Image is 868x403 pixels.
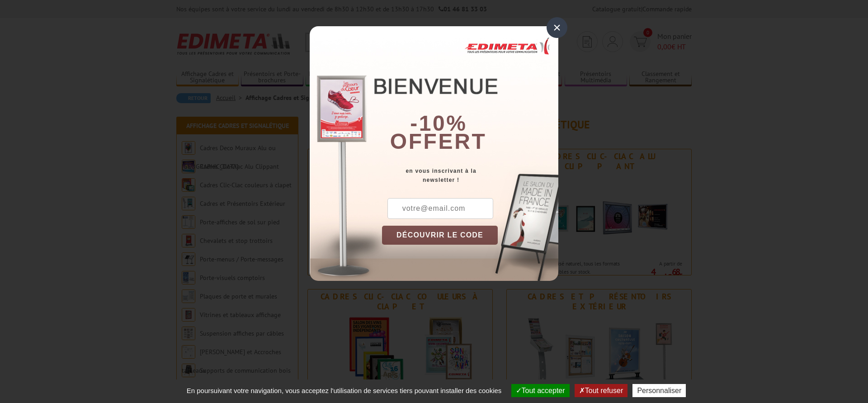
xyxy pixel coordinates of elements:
[547,17,567,38] div: ×
[410,111,467,135] b: -10%
[575,384,627,397] button: Tout refuser
[182,387,506,394] span: En poursuivant votre navigation, vous acceptez l'utilisation de services tiers pouvant installer ...
[390,129,487,153] font: offert
[632,384,686,397] button: Personnaliser (fenêtre modale)
[382,166,558,185] div: en vous inscrivant à la newsletter !
[511,384,570,397] button: Tout accepter
[387,198,493,219] input: votre@email.com
[382,226,498,245] button: DÉCOUVRIR LE CODE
